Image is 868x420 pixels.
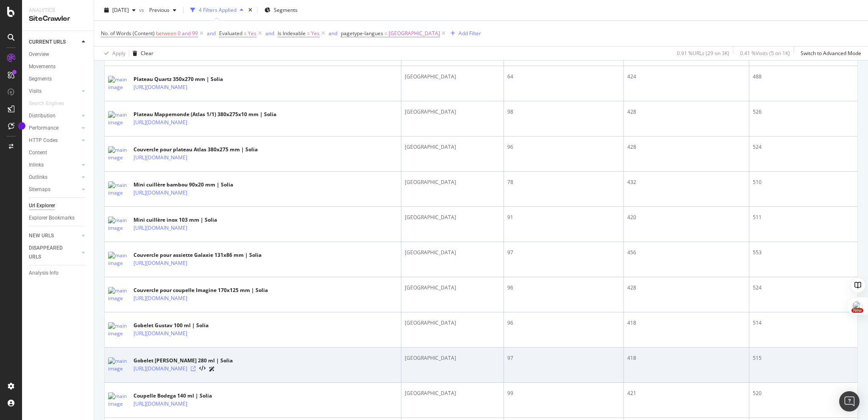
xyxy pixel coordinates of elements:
[507,214,620,221] div: 91
[108,111,129,126] img: main image
[134,224,187,232] a: [URL][DOMAIN_NAME]
[627,73,746,81] div: 424
[753,143,854,151] div: 524
[29,148,47,157] div: Content
[405,108,500,116] div: [GEOGRAPHIC_DATA]
[627,284,746,292] div: 428
[753,354,854,362] div: 515
[134,364,187,373] a: [URL][DOMAIN_NAME]
[405,73,500,81] div: [GEOGRAPHIC_DATA]
[507,73,620,81] div: 64
[134,189,187,197] a: [URL][DOMAIN_NAME]
[134,111,276,118] div: Plateau Mappemonde (Atlas 1/1) 380x275x10 mm | Solia
[29,231,79,240] a: NEW URLS
[753,319,854,327] div: 514
[627,249,746,256] div: 456
[447,28,481,39] button: Add Filter
[405,214,500,221] div: [GEOGRAPHIC_DATA]
[311,28,320,39] span: Yes
[627,108,746,116] div: 428
[29,62,88,71] a: Movements
[507,389,620,397] div: 99
[507,249,620,256] div: 97
[29,244,79,261] a: DISAPPEARED URLS
[405,249,500,256] div: [GEOGRAPHIC_DATA]
[134,146,258,153] div: Couvercle pour plateau Atlas 380x275 mm | Solia
[134,83,187,92] a: [URL][DOMAIN_NAME]
[29,269,88,278] a: Analysis Info
[107,50,128,56] div: Mots-clés
[29,136,58,145] div: HTTP Codes
[18,122,25,130] div: Tooltip anchor
[134,357,233,364] div: Gobelet [PERSON_NAME] 280 ml | Solia
[178,28,198,39] span: 0 and 99
[29,136,79,145] a: HTTP Codes
[627,143,746,151] div: 428
[112,50,125,57] div: Apply
[753,249,854,256] div: 553
[29,185,50,194] div: Sitemaps
[97,49,104,56] img: tab_keywords_by_traffic_grey.svg
[29,50,88,59] a: Overview
[134,216,217,224] div: Mini cuillère inox 103 mm | Solia
[265,30,274,37] div: and
[14,14,20,20] img: logo_orange.svg
[108,287,129,302] img: main image
[199,366,206,372] button: View HTML Source
[753,284,854,292] div: 524
[677,50,729,57] div: 0.91 % URLs ( 29 on 3K )
[29,161,44,170] div: Inlinks
[753,108,854,116] div: 526
[29,161,79,170] a: Inlinks
[108,322,129,337] img: main image
[405,319,500,327] div: [GEOGRAPHIC_DATA]
[29,99,72,108] a: Search Engines
[29,62,56,71] div: Movements
[328,29,337,37] button: and
[22,22,96,29] div: Domaine: [DOMAIN_NAME]
[29,201,88,210] a: Url Explorer
[29,111,56,120] div: Distribution
[29,38,79,47] a: CURRENT URLS
[134,400,187,408] a: [URL][DOMAIN_NAME]
[29,185,79,194] a: Sitemaps
[341,30,383,37] span: pagetype-langues
[134,322,215,329] div: Gobelet Gustav 100 ml | Solia
[207,29,216,37] button: and
[627,354,746,362] div: 418
[29,124,58,133] div: Performance
[29,87,79,96] a: Visits
[29,148,88,157] a: Content
[141,50,153,57] div: Clear
[261,3,301,17] button: Segments
[507,354,620,362] div: 97
[134,392,215,400] div: Coupelle Bodega 140 ml | Solia
[29,87,42,96] div: Visits
[405,389,500,397] div: [GEOGRAPHIC_DATA]
[248,28,256,39] span: Yes
[753,389,854,397] div: 520
[156,30,176,37] span: between
[112,6,129,14] span: 2025 Aug. 10th
[35,49,42,56] img: tab_domain_overview_orange.svg
[29,201,55,210] div: Url Explorer
[134,329,187,338] a: [URL][DOMAIN_NAME]
[29,75,88,83] a: Segments
[134,153,187,162] a: [URL][DOMAIN_NAME]
[134,251,262,259] div: Couvercle pour assiette Galaxie 131x86 mm | Solia
[199,6,236,14] div: 4 Filters Applied
[108,392,129,408] img: main image
[29,269,58,278] div: Analysis Info
[507,143,620,151] div: 96
[101,3,139,17] button: [DATE]
[801,50,861,57] div: Switch to Advanced Mode
[507,319,620,327] div: 96
[29,111,79,120] a: Distribution
[384,30,387,37] span: =
[459,30,481,37] div: Add Filter
[209,364,215,373] a: AI Url Details
[29,173,47,182] div: Outlinks
[274,6,298,14] span: Segments
[134,118,187,127] a: [URL][DOMAIN_NAME]
[405,354,500,362] div: [GEOGRAPHIC_DATA]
